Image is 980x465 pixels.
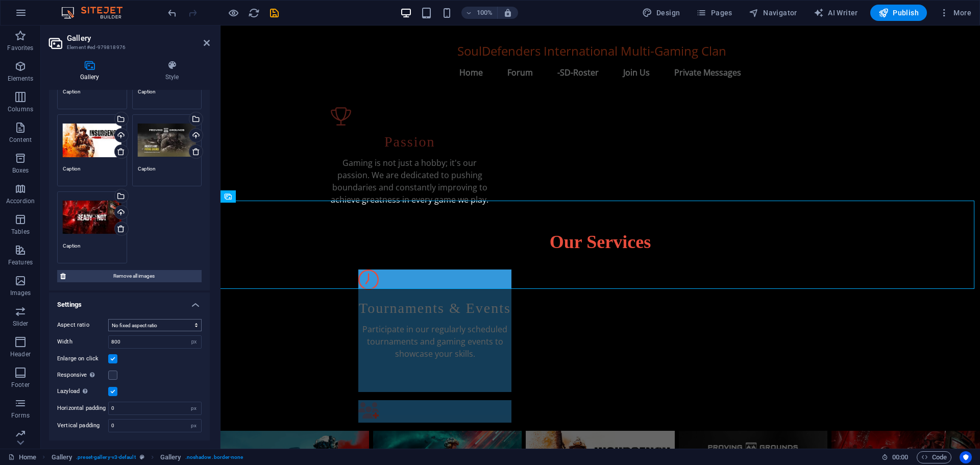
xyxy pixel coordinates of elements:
span: : [899,453,901,461]
span: Code [921,451,947,463]
div: px [187,420,201,432]
button: Click here to leave preview mode and continue editing [227,7,239,19]
h3: Element #ed-979818976 [67,43,189,52]
label: Enlarge on click [57,353,108,365]
i: Save (Ctrl+S) [268,7,280,19]
div: hq720-_9IfTTUDM1f_PQtKPpokHA.jpg [63,197,121,238]
p: Features [8,258,33,266]
button: AI Writer [810,5,862,21]
div: Design (Ctrl+Alt+Y) [638,5,684,21]
span: More [939,8,971,18]
label: Responsive [57,369,108,381]
p: Footer [11,381,30,389]
p: Accordion [6,197,35,205]
label: Width [57,339,108,345]
p: Forms [11,411,30,420]
p: Elements [8,75,34,83]
span: Publish [878,8,919,18]
button: More [935,5,975,21]
button: Publish [870,5,927,21]
p: Favorites [7,44,33,52]
div: hq7201-EwLJl4qPQ-yoxPSkaXgW3g.jpg [138,120,197,161]
button: save [268,7,280,19]
div: px [187,402,201,414]
button: 100% [461,7,498,19]
div: capsule_616x3532-GCYHVwPc8aKKGnymH4cOAg.jpg [63,120,121,161]
span: AI Writer [814,8,858,18]
label: Aspect ratio [57,319,108,331]
p: Content [9,136,32,144]
img: Editor Logo [59,7,135,19]
span: Click to select. Double-click to edit [52,451,72,463]
h4: Style [134,60,210,82]
span: Remove all images [69,270,199,282]
span: 00 00 [892,451,908,463]
button: Navigator [745,5,801,21]
button: Code [917,451,951,463]
button: reload [248,7,260,19]
a: Click to cancel selection. Double-click to open Pages [8,451,36,463]
p: Slider [13,320,29,328]
button: Pages [692,5,736,21]
span: Navigator [749,8,797,18]
label: Horizontal padding [57,405,108,411]
button: undo [166,7,178,19]
span: . preset-gallery-v3-default [76,451,135,463]
i: Undo: Change width (Ctrl+Z) [166,7,178,19]
h2: Gallery [67,34,210,43]
button: Usercentrics [960,451,972,463]
p: Header [10,350,31,358]
p: Boxes [12,166,29,175]
h6: Session time [881,451,909,463]
h6: 100% [477,7,493,19]
label: Lazyload [57,385,108,398]
i: Reload page [248,7,260,19]
h4: Gallery [49,60,134,82]
p: Columns [8,105,33,113]
label: Vertical padding [57,423,108,428]
p: Images [10,289,31,297]
p: Tables [11,228,30,236]
span: Design [642,8,680,18]
button: Remove all images [57,270,202,282]
h4: Settings [49,292,210,311]
nav: breadcrumb [52,451,243,463]
span: Click to select. Double-click to edit [160,451,181,463]
button: Design [638,5,684,21]
i: On resize automatically adjust zoom level to fit chosen device. [503,8,512,17]
span: Pages [696,8,732,18]
i: This element is a customizable preset [140,454,144,460]
span: . noshadow .border-none [185,451,243,463]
